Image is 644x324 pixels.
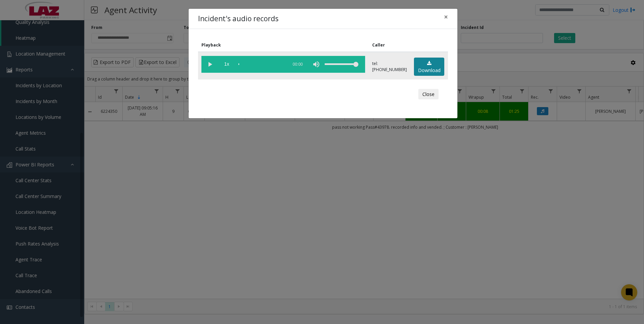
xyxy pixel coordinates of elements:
[325,56,358,73] div: volume level
[198,38,369,52] th: Playback
[414,58,444,76] a: Download
[198,13,279,24] h4: Incident's audio records
[444,12,448,22] span: ×
[369,38,411,52] th: Caller
[418,89,439,100] button: Close
[238,56,284,73] div: scrub bar
[218,56,235,73] span: playback speed button
[439,9,453,25] button: Close
[372,61,407,73] p: tel:[PHONE_NUMBER]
